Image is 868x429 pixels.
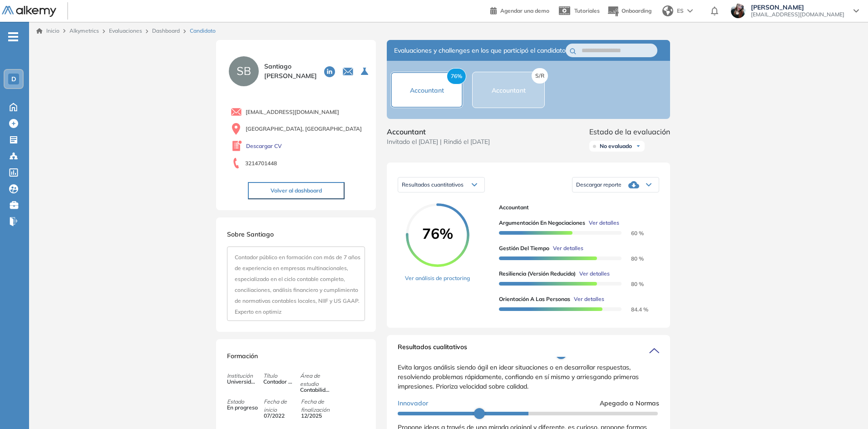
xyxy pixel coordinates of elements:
[405,274,470,282] a: Ver análisis de proctoring
[190,27,216,35] span: Candidato
[499,270,576,278] span: Resiliencia (versión reducida)
[600,143,632,150] span: No evaluado
[235,254,360,315] span: Contador público en formación con más de 7 años de experiencia en empresas multinacionales, espec...
[36,27,59,35] a: Inicio
[227,372,263,380] span: Institución
[499,244,549,252] span: Gestión del Tiempo
[227,54,261,88] img: PROFILE_MENU_LOGO_USER
[492,86,526,94] span: Accountant
[499,219,585,227] span: Argumentación en negociaciones
[2,6,56,17] img: Logo
[406,226,469,241] span: 76%
[549,244,583,252] button: Ver detalles
[532,68,548,84] span: S/R
[109,27,142,34] a: Evaluaciones
[398,363,639,390] span: Evita largos análisis siendo ágil en idear situaciones o en desarrollar respuestas, resolviendo p...
[607,1,651,21] button: Onboarding
[677,7,684,15] span: ES
[570,295,604,303] button: Ver detalles
[227,230,274,238] span: Sobre Santiago
[576,270,610,278] button: Ver detalles
[751,4,844,11] span: [PERSON_NAME]
[490,5,549,15] a: Agendar una demo
[263,372,300,380] span: Título
[620,281,644,287] span: 80 %
[589,126,670,137] span: Estado de la evaluación
[300,386,331,394] span: Contabilidad
[263,378,294,386] span: Contador Publico
[227,398,263,406] span: Estado
[264,412,295,420] span: 07/2022
[687,9,693,13] img: arrow
[394,46,566,55] span: Evaluaciones y challenges en los que participó el candidato
[620,306,648,313] span: 84.4 %
[574,7,600,14] span: Tutoriales
[152,27,180,34] a: Dashboard
[387,137,490,147] span: Invitado el [DATE] | Rindió el [DATE]
[246,142,282,150] a: Descargar CV
[751,11,844,18] span: [EMAIL_ADDRESS][DOMAIN_NAME]
[69,27,99,34] span: Alkymetrics
[398,342,467,357] span: Resultados cualitativos
[620,255,644,262] span: 80 %
[600,399,659,408] span: Apegado a Normas
[447,68,466,84] span: 76%
[579,270,610,278] span: Ver detalles
[264,62,317,81] span: santiago [PERSON_NAME]
[499,203,652,212] span: Accountant
[636,143,641,149] img: Ícono de flecha
[499,295,570,303] span: Orientación a las personas
[246,125,362,133] span: [GEOGRAPHIC_DATA], [GEOGRAPHIC_DATA]
[621,7,651,14] span: Onboarding
[248,182,345,199] button: Volver al dashboard
[227,378,258,386] span: Universidad EAN
[387,126,490,137] span: Accountant
[574,295,604,303] span: Ver detalles
[585,219,619,227] button: Ver detalles
[662,5,673,16] img: world
[620,230,644,237] span: 60 %
[589,219,619,227] span: Ver detalles
[402,181,464,188] span: Resultados cuantitativos
[500,7,549,14] span: Agendar una demo
[410,86,444,94] span: Accountant
[227,352,258,360] span: Formación
[8,36,18,38] i: -
[576,181,621,188] span: Descargar reporte
[398,399,428,408] span: Innovador
[301,412,332,420] span: 12/2025
[246,108,339,116] span: [EMAIL_ADDRESS][DOMAIN_NAME]
[300,372,336,388] span: Área de estudio
[245,159,277,168] span: 3214701448
[227,404,258,412] span: En progreso
[553,244,583,252] span: Ver detalles
[264,398,300,414] span: Fecha de inicio
[11,75,16,83] span: D
[301,398,337,414] span: Fecha de finalización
